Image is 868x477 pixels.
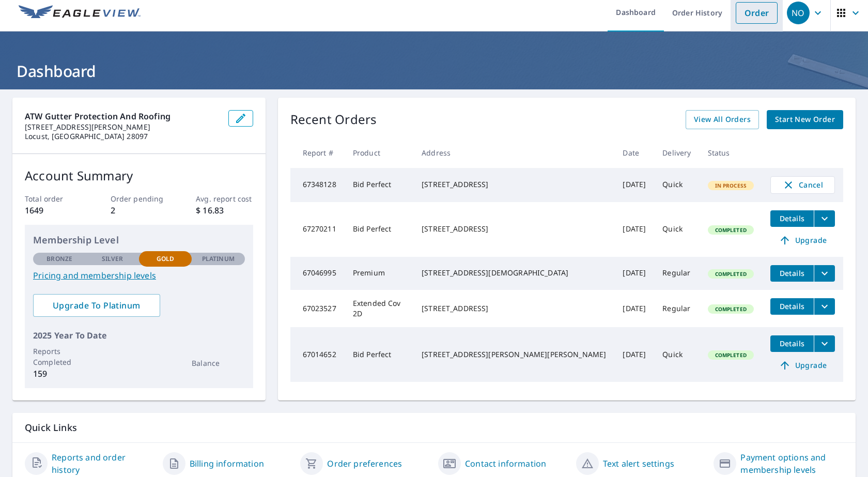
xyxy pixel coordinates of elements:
p: Bronze [47,254,72,264]
a: Order preferences [327,457,402,470]
p: Gold [157,254,174,264]
a: Reports and order history [52,451,154,476]
p: ATW Gutter Protection and Roofing [25,110,220,122]
span: Start New Order [775,113,835,126]
a: Billing information [190,457,264,470]
td: [DATE] [614,257,654,290]
p: 2025 Year To Date [33,329,245,342]
div: [STREET_ADDRESS] [422,224,606,234]
button: detailsBtn-67270211 [770,210,814,227]
p: Quick Links [25,421,843,434]
td: [DATE] [614,168,654,202]
th: Report # [290,137,345,168]
div: [STREET_ADDRESS][DEMOGRAPHIC_DATA] [422,268,606,278]
td: Quick [654,168,699,202]
div: [STREET_ADDRESS] [422,303,606,314]
p: [STREET_ADDRESS][PERSON_NAME] [25,122,220,132]
button: detailsBtn-67023527 [770,298,814,315]
td: Extended Cov 2D [345,290,413,327]
button: filesDropdownBtn-67014652 [814,335,835,352]
th: Date [614,137,654,168]
p: Total order [25,193,82,204]
td: 67348128 [290,168,345,202]
a: Payment options and membership levels [740,451,843,476]
div: [STREET_ADDRESS][PERSON_NAME][PERSON_NAME] [422,349,606,360]
td: 67270211 [290,202,345,257]
td: Regular [654,290,699,327]
a: Upgrade [770,357,835,374]
td: Bid Perfect [345,327,413,382]
p: Avg. report cost [196,193,253,204]
td: Bid Perfect [345,202,413,257]
td: [DATE] [614,290,654,327]
td: 67023527 [290,290,345,327]
p: Platinum [202,254,235,264]
button: filesDropdownBtn-67023527 [814,298,835,315]
p: Silver [102,254,123,264]
span: Details [777,213,808,223]
span: Completed [709,305,753,313]
p: 1649 [25,204,82,217]
th: Delivery [654,137,699,168]
th: Address [413,137,614,168]
span: Upgrade To Platinum [41,300,152,311]
a: Upgrade [770,232,835,249]
button: detailsBtn-67046995 [770,265,814,282]
span: Details [777,268,808,278]
td: Bid Perfect [345,168,413,202]
span: View All Orders [694,113,751,126]
th: Product [345,137,413,168]
td: [DATE] [614,327,654,382]
h1: Dashboard [12,60,856,82]
span: Completed [709,226,753,234]
p: Membership Level [33,233,245,247]
p: Order pending [111,193,167,204]
p: 2 [111,204,167,217]
p: Account Summary [25,166,253,185]
a: Order [736,2,778,24]
p: Balance [192,358,244,368]
span: Completed [709,351,753,359]
a: Pricing and membership levels [33,269,245,282]
a: Text alert settings [603,457,674,470]
button: detailsBtn-67014652 [770,335,814,352]
p: Reports Completed [33,346,86,367]
span: Details [777,338,808,348]
td: Premium [345,257,413,290]
button: Cancel [770,176,835,194]
p: Recent Orders [290,110,377,129]
span: In Process [709,182,753,189]
p: $ 16.83 [196,204,253,217]
td: Quick [654,202,699,257]
a: Upgrade To Platinum [33,294,160,317]
span: Upgrade [777,359,829,372]
a: Contact information [465,457,546,470]
div: [STREET_ADDRESS] [422,179,606,190]
td: Regular [654,257,699,290]
button: filesDropdownBtn-67046995 [814,265,835,282]
span: Completed [709,270,753,278]
p: 159 [33,367,86,380]
span: Details [777,301,808,311]
button: filesDropdownBtn-67270211 [814,210,835,227]
td: Quick [654,327,699,382]
p: Locust, [GEOGRAPHIC_DATA] 28097 [25,132,220,141]
span: Cancel [781,179,824,191]
div: NO [787,2,810,24]
span: Upgrade [777,234,829,247]
td: 67014652 [290,327,345,382]
th: Status [700,137,763,168]
td: 67046995 [290,257,345,290]
img: EV Logo [19,5,141,21]
a: Start New Order [767,110,843,129]
td: [DATE] [614,202,654,257]
a: View All Orders [686,110,759,129]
